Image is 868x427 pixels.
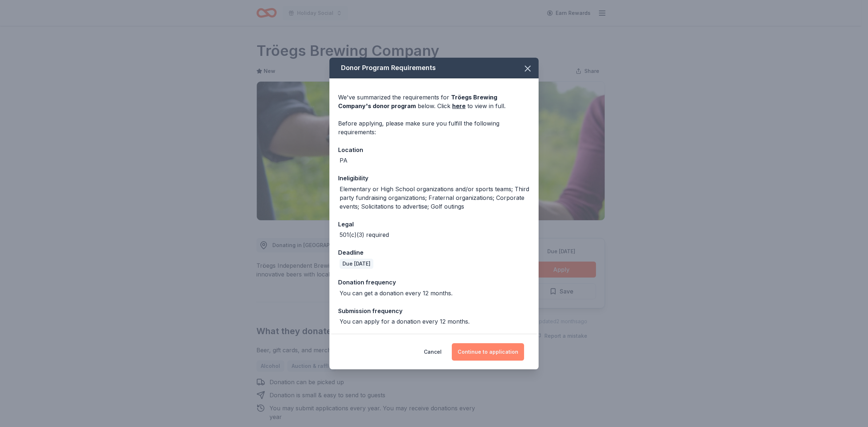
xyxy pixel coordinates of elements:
button: Cancel [424,343,442,361]
div: 501(c)(3) required [340,230,389,239]
div: Ineligibility [338,173,530,183]
div: Elementary or High School organizations and/or sports teams; Third party fundraising organization... [340,185,530,211]
div: Deadline [338,248,530,257]
div: PA [340,156,348,165]
div: You can get a donation every 12 months. [340,289,453,297]
button: Continue to application [452,343,524,361]
a: here [452,102,466,110]
div: Donor Program Requirements [329,58,539,78]
div: Location [338,145,530,155]
div: Submission frequency [338,306,530,316]
div: Legal [338,219,530,229]
div: You can apply for a donation every 12 months. [340,317,470,326]
div: Due [DATE] [340,259,373,269]
div: Donation frequency [338,278,530,287]
div: Before applying, please make sure you fulfill the following requirements: [338,119,530,136]
div: We've summarized the requirements for below. Click to view in full. [338,93,530,110]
